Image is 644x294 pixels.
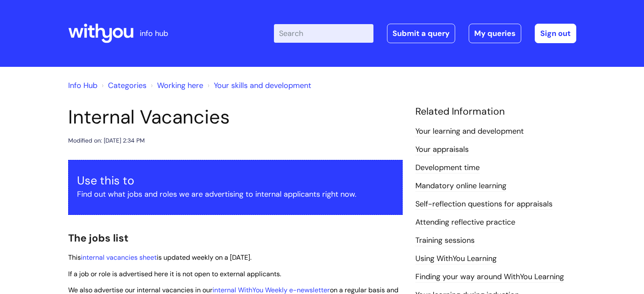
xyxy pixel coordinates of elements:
[68,135,145,146] div: Modified on: [DATE] 2:34 PM
[415,272,564,283] a: Finding your way around WithYou Learning
[274,24,576,43] div: | -
[205,79,311,92] li: Your skills and development
[387,24,455,43] a: Submit a query
[77,174,394,187] h3: Use this to
[157,80,203,91] a: Working here
[68,253,252,262] span: This is updated weekly on a [DATE].
[415,144,469,155] a: Your appraisals
[149,79,203,92] li: Working here
[415,199,553,210] a: Self-reflection questions for appraisals
[274,24,373,43] input: Search
[214,80,311,91] a: Your skills and development
[68,269,281,278] span: If a job or role is advertised here it is not open to external applicants.
[469,24,521,43] a: My queries
[415,217,515,228] a: Attending reflective practice
[415,235,475,246] a: Training sessions
[68,106,403,129] h1: Internal Vacancies
[68,231,128,245] span: The jobs list
[415,162,480,173] a: Development time
[81,253,157,262] a: internal vacancies sheet
[415,126,524,137] a: Your learning and development
[108,80,146,91] a: Categories
[535,24,576,43] a: Sign out
[100,79,146,92] li: Solution home
[415,106,576,118] h4: Related Information
[77,187,394,201] p: Find out what jobs and roles we are advertising to internal applicants right now.
[415,181,506,192] a: Mandatory online learning
[68,80,97,91] a: Info Hub
[415,253,497,264] a: Using WithYou Learning
[140,27,168,40] p: info hub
